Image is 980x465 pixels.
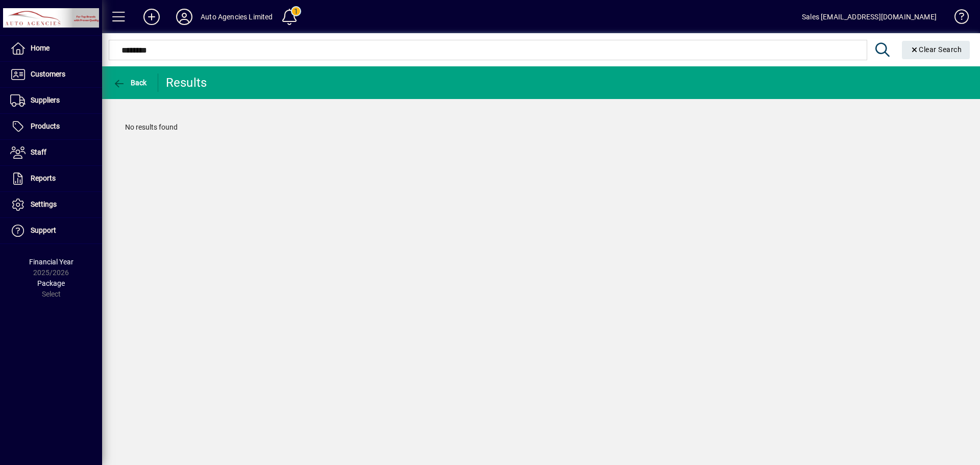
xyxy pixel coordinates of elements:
[5,218,102,243] a: Support
[5,192,102,217] a: Settings
[110,74,150,92] button: Back
[31,174,56,182] span: Reports
[31,70,65,78] span: Customers
[5,62,102,87] a: Customers
[5,36,102,61] a: Home
[802,9,937,25] div: Sales [EMAIL_ADDRESS][DOMAIN_NAME]
[168,8,201,26] button: Profile
[31,122,60,130] span: Products
[102,74,158,92] app-page-header-button: Back
[29,258,73,266] span: Financial Year
[31,200,57,208] span: Settings
[947,2,967,35] a: Knowledge Base
[37,279,65,287] span: Package
[902,41,970,59] button: Clear
[31,96,60,104] span: Suppliers
[31,44,50,52] span: Home
[31,148,46,156] span: Staff
[115,112,967,143] div: No results found
[5,88,102,113] a: Suppliers
[910,45,962,54] span: Clear Search
[166,75,209,91] div: Results
[113,79,147,87] span: Back
[5,114,102,139] a: Products
[31,226,56,234] span: Support
[135,8,168,26] button: Add
[5,140,102,165] a: Staff
[5,166,102,191] a: Reports
[201,9,273,25] div: Auto Agencies Limited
